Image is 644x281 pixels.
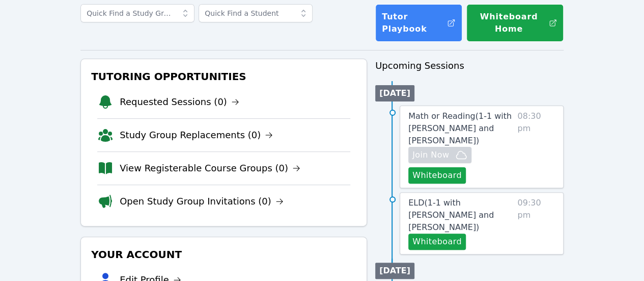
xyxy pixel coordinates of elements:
a: Study Group Replacements (0) [120,128,273,142]
li: [DATE] [375,263,414,279]
a: Tutor Playbook [375,4,462,42]
input: Quick Find a Study Group [80,4,194,22]
h3: Your Account [89,245,358,264]
a: ELD(1-1 with [PERSON_NAME] and [PERSON_NAME]) [408,197,513,234]
span: Math or Reading ( 1-1 with [PERSON_NAME] and [PERSON_NAME] ) [408,111,512,145]
li: [DATE] [375,85,414,101]
input: Quick Find a Student [199,4,313,22]
a: View Registerable Course Groups (0) [120,161,300,175]
button: Whiteboard Home [466,4,564,42]
button: Whiteboard [408,234,466,250]
a: Requested Sessions (0) [120,95,239,109]
span: 09:30 pm [517,197,555,250]
span: 08:30 pm [517,110,555,184]
a: Math or Reading(1-1 with [PERSON_NAME] and [PERSON_NAME]) [408,110,513,147]
span: ELD ( 1-1 with [PERSON_NAME] and [PERSON_NAME] ) [408,198,494,232]
h3: Tutoring Opportunities [89,67,358,86]
button: Join Now [408,147,471,163]
h3: Upcoming Sessions [375,59,564,73]
a: Open Study Group Invitations (0) [120,194,284,209]
span: Join Now [412,149,449,161]
button: Whiteboard [408,167,466,184]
